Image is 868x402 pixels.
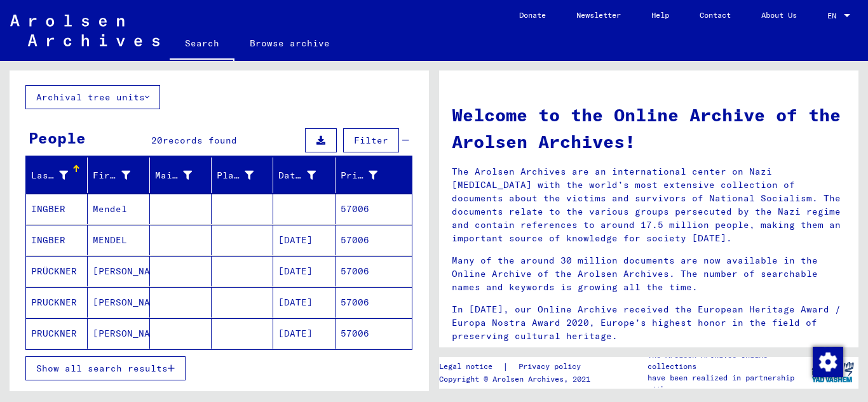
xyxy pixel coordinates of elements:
[439,360,503,373] a: Legal notice
[452,102,846,155] h1: Welcome to the Online Archive of the Arolsen Archives!
[278,165,334,185] div: Date of Birth
[151,135,163,146] span: 20
[170,28,234,61] a: Search
[88,256,149,286] mat-cell: [PERSON_NAME]
[273,318,335,349] mat-cell: [DATE]
[354,135,388,146] span: Filter
[336,318,412,349] mat-cell: 57006
[341,169,377,182] div: Prisoner #
[31,169,68,182] div: Last Name
[452,165,846,245] p: The Arolsen Archives are an international center on Nazi [MEDICAL_DATA] with the world’s most ext...
[150,157,212,193] mat-header-cell: Maiden Name
[273,256,335,286] mat-cell: [DATE]
[26,318,88,349] mat-cell: PRUCKNER
[93,169,130,182] div: First Name
[88,225,149,255] mat-cell: MENDEL
[508,360,596,373] a: Privacy policy
[88,157,149,193] mat-header-cell: First Name
[273,157,335,193] mat-header-cell: Date of Birth
[25,356,186,380] button: Show all search results
[273,225,335,255] mat-cell: [DATE]
[155,169,192,182] div: Maiden Name
[234,28,345,58] a: Browse archive
[273,287,335,318] mat-cell: [DATE]
[26,287,88,318] mat-cell: PRUCKNER
[88,194,149,224] mat-cell: Mendel
[341,165,397,185] div: Prisoner #
[212,157,273,193] mat-header-cell: Place of Birth
[278,169,315,182] div: Date of Birth
[452,303,846,343] p: In [DATE], our Online Archive received the European Heritage Award / Europa Nostra Award 2020, Eu...
[648,372,806,395] p: have been realized in partnership with
[29,126,86,149] div: People
[88,318,149,349] mat-cell: [PERSON_NAME]
[163,135,237,146] span: records found
[336,256,412,286] mat-cell: 57006
[10,15,159,46] img: Arolsen_neg.svg
[827,11,841,20] span: EN
[217,165,273,185] div: Place of Birth
[439,360,596,373] div: |
[336,157,412,193] mat-header-cell: Prisoner #
[336,287,412,318] mat-cell: 57006
[36,363,168,374] span: Show all search results
[26,225,88,255] mat-cell: INGBER
[813,347,843,377] img: Change consent
[26,256,88,286] mat-cell: PRÜCKNER
[31,165,87,185] div: Last Name
[648,349,806,372] p: The Arolsen Archives online collections
[26,194,88,224] mat-cell: INGBER
[155,165,211,185] div: Maiden Name
[93,165,149,185] div: First Name
[452,254,846,294] p: Many of the around 30 million documents are now available in the Online Archive of the Arolsen Ar...
[217,169,254,182] div: Place of Birth
[809,356,857,388] img: yv_logo.png
[343,128,399,152] button: Filter
[336,194,412,224] mat-cell: 57006
[336,225,412,255] mat-cell: 57006
[25,85,160,109] button: Archival tree units
[439,373,596,385] p: Copyright © Arolsen Archives, 2021
[26,157,88,193] mat-header-cell: Last Name
[88,287,149,318] mat-cell: [PERSON_NAME]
